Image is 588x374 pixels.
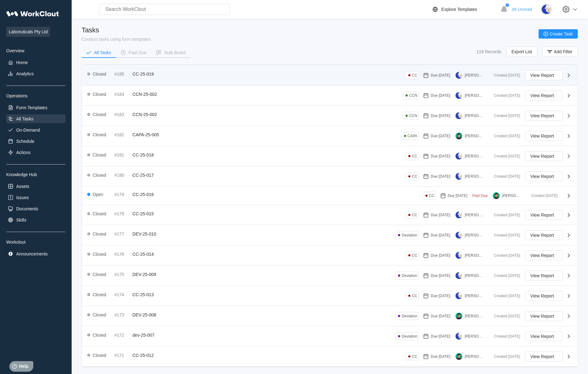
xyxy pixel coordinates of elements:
div: Due [DATE] [431,134,450,138]
div: Due [DATE] [431,174,450,179]
div: CC [412,253,417,258]
span: View Report [531,213,554,217]
div: Analytics [16,71,34,76]
div: On-Demand [16,128,40,133]
div: CC [412,213,417,217]
span: View Report [531,174,554,179]
div: CC [429,194,434,198]
a: Open#179CC-25-016CCDue [DATE]Past Due[PERSON_NAME]Created [DATE] [82,187,578,205]
a: Closed#177DEV-25-010DeviationDue [DATE][PERSON_NAME]Created [DATE]View Report [82,225,578,245]
span: CC-25-016 [133,192,154,197]
button: All Tasks [82,48,116,57]
div: #185 [115,72,130,77]
span: View Report [531,273,554,278]
span: CC-25-017 [133,173,154,178]
span: DEV-25-009 [133,272,156,277]
div: [PERSON_NAME] [465,354,484,359]
span: View Report [531,253,554,258]
div: Closed [93,112,107,117]
span: View Report [531,154,554,158]
div: Home [16,60,28,65]
div: Deviation [402,334,417,339]
div: Due [DATE] [431,253,450,258]
div: 119 Records [477,49,501,54]
a: Documents [6,204,65,213]
img: sheep.png [456,112,462,119]
div: Documents [16,206,38,211]
div: Created [DATE] [489,73,520,77]
div: Past Due [472,194,488,198]
span: View Report [531,314,554,318]
div: Skills [16,217,26,222]
a: Closed#178CC-25-015CCDue [DATE][PERSON_NAME]Created [DATE]View Report [82,205,578,225]
a: Closed#181CC-25-018CCDue [DATE][PERSON_NAME]Created [DATE]View Report [82,146,578,166]
span: View Report [531,134,554,138]
button: View Report [525,291,563,301]
div: Closed [93,211,107,216]
div: Closed [93,152,107,157]
div: Explore Templates [442,7,477,12]
div: [PERSON_NAME] [465,154,484,158]
span: CC-25-019 [133,72,154,77]
a: Closed#182CAPA-25-005CAPADue [DATE][PERSON_NAME]Created [DATE]View Report [82,126,578,146]
div: #181 [115,152,130,157]
a: Issues [6,193,65,202]
a: Closed#174CC-25-013CCDue [DATE][PERSON_NAME]Created [DATE]View Report [82,286,578,306]
div: Created [DATE] [489,253,520,258]
div: Created [DATE] [489,354,520,359]
span: CAPA-25-005 [133,132,159,137]
div: Closed [93,292,107,297]
div: Deviation [402,273,417,278]
button: View Report [525,210,563,220]
div: Form Templates [16,105,47,110]
div: [PERSON_NAME] [465,213,484,217]
a: Home [6,58,65,67]
div: #171 [115,353,130,358]
div: [PERSON_NAME] [465,73,484,77]
button: Export List [506,47,538,57]
button: View Report [525,171,563,181]
div: Overview [6,48,65,53]
span: CC-25-015 [133,211,154,216]
div: #176 [115,252,130,257]
div: Created [DATE] [489,233,520,237]
button: View Report [525,151,563,161]
div: Due [DATE] [431,114,450,118]
div: [PERSON_NAME] [465,334,484,339]
button: Past Due [116,48,152,57]
div: Created [DATE] [489,114,520,118]
span: View Report [531,93,554,98]
div: Open [93,192,103,197]
div: CCN [409,114,417,118]
span: Add Filter [554,49,573,54]
img: sheep.png [456,173,462,180]
button: Add Filter [543,47,578,57]
img: sheep.png [456,92,462,99]
div: Knowledge Hub [6,172,65,177]
div: Announcements [16,251,48,256]
a: Schedule [6,137,65,146]
img: user.png [456,313,462,320]
div: Schedule [16,139,34,144]
a: Closed#175DEV-25-009DeviationDue [DATE][PERSON_NAME]Created [DATE]View Report [82,266,578,286]
div: Due [DATE] [431,334,450,339]
div: [PERSON_NAME] [465,114,484,118]
button: View Report [525,311,563,321]
div: Closed [93,312,107,317]
span: DEV-25-008 [133,312,156,317]
div: #180 [115,173,130,178]
div: Assets [16,184,29,189]
div: Operations [6,93,65,98]
div: Closed [93,132,107,137]
div: Task Board [164,50,186,55]
div: [PERSON_NAME] [465,314,484,318]
button: View Report [525,331,563,341]
span: CC-25-012 [133,353,154,358]
div: Due [DATE] [431,354,450,359]
button: View Report [525,131,563,141]
div: Actions [16,150,31,155]
a: Explore Templates [432,6,497,13]
div: [PERSON_NAME] [465,233,484,237]
div: #179 [115,192,130,197]
div: Due [DATE] [431,213,450,217]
